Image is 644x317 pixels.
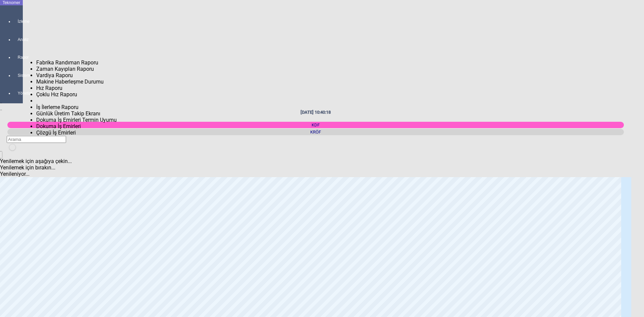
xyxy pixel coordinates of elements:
[36,59,98,66] span: Fabrika Randıman Raporu
[36,110,100,117] span: Günlük Üretim Takip Ekranı
[36,91,77,98] span: Çoklu Hız Raporu
[36,104,78,110] span: İş İlerleme Raporu
[36,85,62,91] span: Hız Raporu
[36,66,94,72] span: Zaman Kayıpları Raporu
[36,123,81,129] span: Dokuma İş Emirleri
[36,78,104,85] span: Makine Haberleşme Durumu
[36,117,117,123] span: Dokuma İş Emirleri Termin Uyumu
[36,72,73,78] span: Vardiya Raporu
[36,129,76,136] span: Çözgü İş Emirleri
